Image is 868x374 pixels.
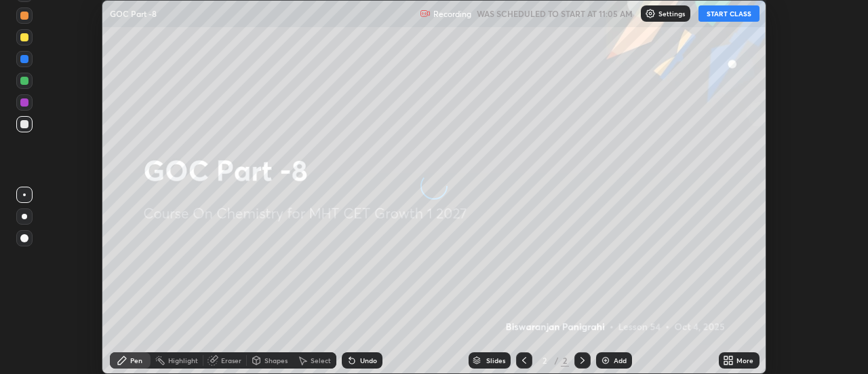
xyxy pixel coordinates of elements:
div: Shapes [264,357,288,364]
div: 2 [538,356,551,364]
div: Slides [486,357,505,364]
p: Recording [433,9,471,19]
img: recording.375f2c34.svg [420,8,431,19]
p: GOC Part -8 [110,8,157,19]
div: Eraser [221,357,241,364]
div: More [736,357,753,364]
div: Undo [360,357,377,364]
div: / [554,356,558,364]
div: Add [614,357,627,364]
p: Settings [658,10,685,17]
button: START CLASS [698,5,759,22]
img: class-settings-icons [645,8,656,19]
img: add-slide-button [600,355,611,366]
div: Highlight [168,357,198,364]
h5: WAS SCHEDULED TO START AT 11:05 AM [477,7,633,20]
div: 2 [561,354,569,367]
div: Pen [130,357,142,364]
div: Select [311,357,331,364]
